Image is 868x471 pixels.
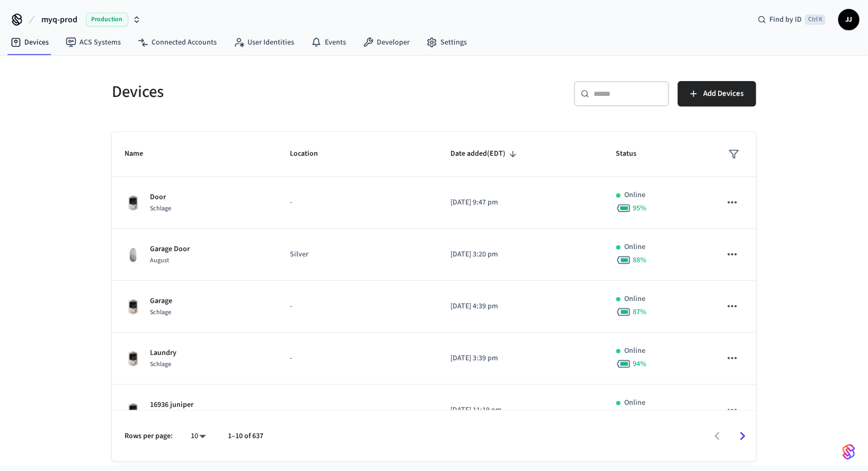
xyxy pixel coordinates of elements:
p: Rows per page: [125,431,173,442]
h5: Devices [112,81,428,103]
img: August Wifi Smart Lock 3rd Gen, Silver, Front [125,246,141,263]
p: [DATE] 3:20 pm [451,249,591,260]
span: Status [616,146,651,162]
div: 10 [185,429,211,444]
span: Find by ID [769,14,802,25]
p: - [290,197,425,208]
p: - [290,353,425,364]
p: Door [150,192,171,203]
a: Connected Accounts [129,33,225,52]
span: 95 % [633,203,647,214]
img: Schlage Sense Smart Deadbolt with Camelot Trim, Front [125,402,141,419]
button: JJ [838,9,860,30]
p: [DATE] 11:19 pm [451,405,591,416]
img: SeamLogoGradient.69752ec5.svg [843,443,855,460]
span: Name [125,146,157,162]
img: Schlage Sense Smart Deadbolt with Camelot Trim, Front [125,194,141,211]
img: Schlage Sense Smart Deadbolt with Camelot Trim, Front [125,298,141,315]
p: - [290,301,425,312]
p: Silver [290,249,425,260]
p: - [290,405,425,416]
p: 1–10 of 637 [228,431,263,442]
p: Online [625,397,646,408]
p: Online [625,345,646,357]
a: User Identities [225,33,303,52]
span: JJ [839,10,858,29]
span: Ctrl K [805,14,826,25]
span: Schlage [150,204,171,213]
a: Events [303,33,355,52]
a: Devices [2,33,57,52]
span: myq-prod [41,13,77,26]
p: Garage Door [150,244,190,255]
span: Schlage [150,308,171,317]
span: 88 % [633,255,647,265]
span: Date added(EDT) [451,146,520,162]
p: Online [625,242,646,253]
a: Settings [418,33,475,52]
p: 16936 juniper [150,399,193,411]
button: Add Devices [678,81,756,106]
p: [DATE] 9:47 pm [451,197,591,208]
p: Online [625,190,646,201]
p: [DATE] 4:39 pm [451,301,591,312]
span: 94 % [633,359,647,369]
p: [DATE] 3:39 pm [451,353,591,364]
a: Developer [355,33,418,52]
p: Garage [150,296,172,307]
button: Go to next page [730,424,755,449]
p: Online [625,294,646,305]
span: Schlage [150,360,171,369]
span: August [150,256,169,265]
span: Location [290,146,332,162]
p: Laundry [150,348,176,359]
a: ACS Systems [57,33,129,52]
span: Add Devices [703,87,743,101]
img: Schlage Sense Smart Deadbolt with Camelot Trim, Front [125,350,141,367]
span: Production [86,13,128,26]
span: 87 % [633,307,647,317]
div: Find by IDCtrl K [749,10,834,29]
